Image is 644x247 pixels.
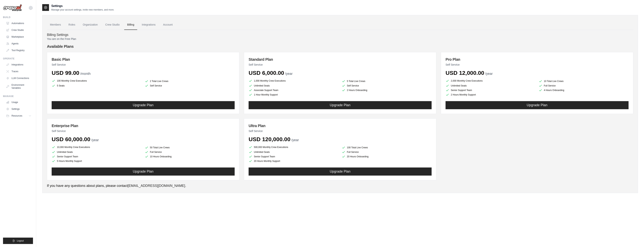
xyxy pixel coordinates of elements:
[285,72,293,76] span: /year
[249,150,339,154] li: Unlimited Seats
[249,167,432,176] button: Upgrade Plan
[47,44,633,49] h4: Available Plans
[52,79,142,83] li: 100 Monthly Crew Executions
[446,57,629,62] h3: Pro Plan
[249,155,339,158] li: Senior Support Team
[249,136,290,142] span: USD 120,000.00
[539,88,629,92] li: 4 Hours Onboarding
[5,99,33,105] a: Usage
[3,16,33,19] div: Build
[52,70,79,76] span: USD 99.00
[446,84,536,88] li: Unlimited Seats
[249,145,339,149] li: 500,000 Monthly Crew Executions
[342,88,432,92] li: 2 Hours Onboarding
[5,113,33,119] button: Resources
[249,88,339,92] li: Associate Support Team
[145,146,235,149] li: 50 Total Live Crews
[128,184,185,188] a: [EMAIL_ADDRESS][DOMAIN_NAME]
[52,129,235,133] p: Self Service
[446,93,536,97] li: 2 Hours Monthly Support
[52,155,142,158] li: Senior Support Team
[11,114,22,117] span: Resources
[52,57,235,62] h3: Basic Plan
[539,79,629,83] li: 10 Total Live Crews
[5,82,33,91] a: Environment Variables
[47,20,64,30] a: Members
[342,155,432,158] li: 20 Hours Onboarding
[52,136,90,142] span: USD 60,000.00
[51,8,114,11] p: Manage your account settings, invite new members, and more.
[124,20,137,30] a: Billing
[52,84,142,88] li: 5 Seats
[145,155,235,158] li: 10 Hours Onboarding
[485,72,493,76] span: /year
[80,20,101,30] a: Organization
[249,123,432,128] h3: Ultra Plan
[52,63,235,67] p: Self Service
[47,183,633,188] p: If you have any questions about plans, please contact .
[249,159,339,163] li: 20 Hours Monthly Support
[5,41,33,47] a: Agents
[5,20,33,26] a: Automations
[342,84,432,88] li: Self Service
[342,146,432,149] li: 100 Total Live Crews
[342,79,432,83] li: 5 Total Live Crews
[51,4,114,8] h2: Settings
[446,88,536,92] li: Senior Support Team
[65,20,78,30] a: Roles
[249,129,432,133] p: Self Service
[249,79,339,83] li: 1,000 Monthly Crew Executions
[3,238,33,244] button: Logout
[249,70,284,76] span: USD 6,000.00
[5,62,33,68] a: Integrations
[5,75,33,81] a: LLM Connections
[52,145,142,149] li: 10,000 Monthly Crew Executions
[145,84,235,88] li: Self Service
[342,150,432,154] li: Full Service
[145,79,235,83] li: 2 Total Live Crews
[52,123,235,128] h3: Enterprise Plan
[102,20,123,30] a: Crew Studio
[139,20,159,30] a: Integrations
[249,84,339,88] li: Unlimited Seats
[52,150,142,154] li: Unlimited Seats
[446,101,629,109] button: Upgrade Plan
[5,34,33,40] a: Marketplace
[52,167,235,176] button: Upgrade Plan
[47,37,633,41] p: You are on the Free Plan
[249,93,339,97] li: 1 Hour Monthly Support
[249,101,432,109] button: Upgrade Plan
[446,63,629,67] p: Self Service
[446,70,484,76] span: USD 12,000.00
[5,68,33,74] a: Traces
[249,63,432,67] p: Self Service
[3,95,33,98] div: Manage
[5,106,33,112] a: Settings
[52,101,235,109] button: Upgrade Plan
[3,57,33,60] div: Operate
[5,47,33,53] a: Tool Registry
[145,150,235,154] li: Full Service
[539,84,629,88] li: Full Service
[249,57,432,62] h3: Standard Plan
[446,79,536,83] li: 2,000 Monthly Crew Executions
[3,4,22,11] img: Logo
[91,138,99,142] span: /year
[291,138,299,142] span: /year
[80,72,91,76] span: /month
[47,33,633,37] h4: Billing Settings
[17,239,24,242] span: Logout
[52,159,142,163] li: 5 Hours Monthly Support
[160,20,176,30] a: Account
[5,27,33,33] a: Crew Studio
